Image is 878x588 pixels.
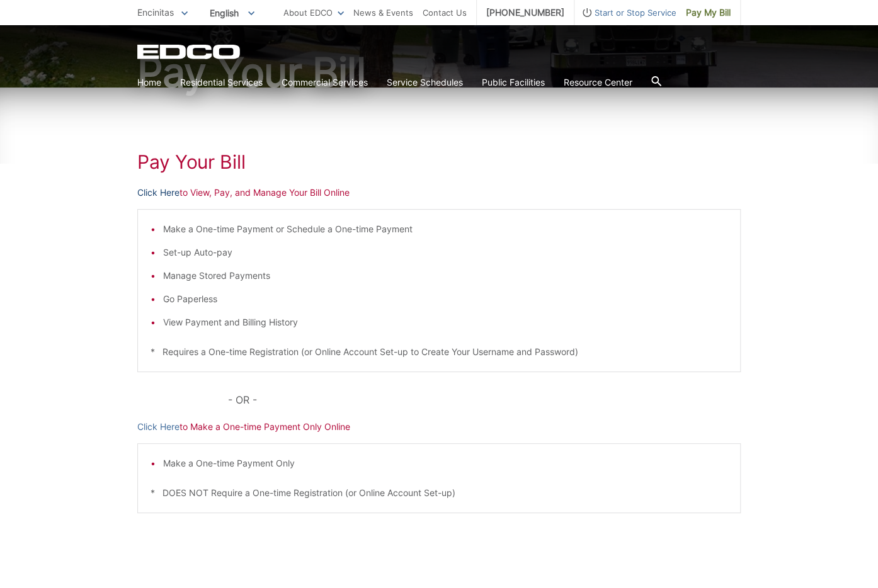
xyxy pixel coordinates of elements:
span: Pay My Bill [686,6,731,20]
p: - OR - [228,391,741,409]
span: English [200,3,264,23]
a: Commercial Services [282,76,368,89]
p: * DOES NOT Require a One-time Registration (or Online Account Set-up) [151,486,727,500]
a: Resource Center [564,76,632,89]
p: * Requires a One-time Registration (or Online Account Set-up to Create Your Username and Password) [151,345,727,359]
li: Make a One-time Payment Only [163,456,727,470]
a: News & Events [353,6,413,20]
li: Set-up Auto-pay [163,246,727,259]
a: Click Here [137,420,180,434]
p: to View, Pay, and Manage Your Bill Online [137,186,741,200]
span: Encinitas [137,7,174,18]
h1: Pay Your Bill [137,150,741,173]
p: to Make a One-time Payment Only Online [137,420,741,434]
li: Make a One-time Payment or Schedule a One-time Payment [163,222,727,236]
li: View Payment and Billing History [163,315,727,329]
a: Residential Services [180,76,263,89]
a: Home [137,76,161,89]
a: Contact Us [423,6,467,20]
a: Public Facilities [482,76,545,89]
a: About EDCO [283,6,344,20]
a: Click Here [137,186,180,200]
a: EDCD logo. Return to the homepage. [137,44,242,59]
li: Manage Stored Payments [163,269,727,283]
li: Go Paperless [163,292,727,306]
a: Service Schedules [387,76,463,89]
